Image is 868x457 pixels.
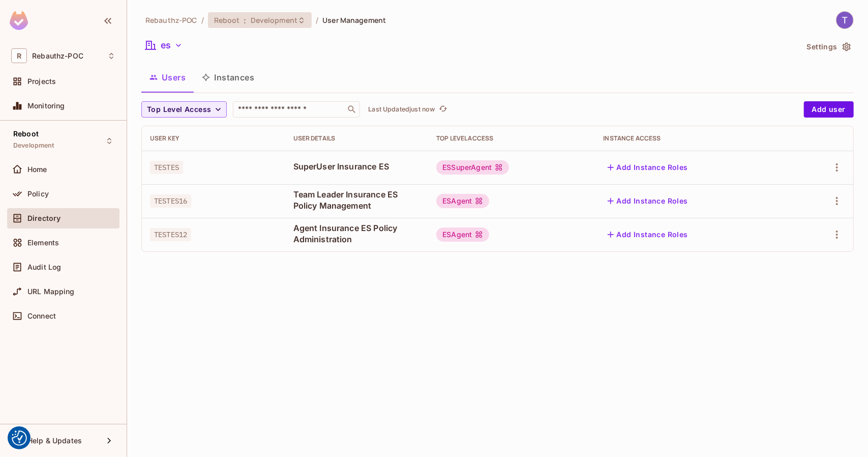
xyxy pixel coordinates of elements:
[13,130,39,138] span: Reboot
[803,39,854,55] button: Settings
[604,193,692,209] button: Add Instance Roles
[11,48,27,63] span: R
[27,437,82,445] span: Help & Updates
[214,15,240,25] span: Reboot
[27,239,59,247] span: Elements
[32,52,83,60] span: Workspace: Rebauthz-POC
[836,12,853,28] img: Tax Tax
[147,103,211,116] span: Top Level Access
[27,214,61,222] span: Directory
[27,263,61,271] span: Audit Log
[436,194,489,208] div: ESAgent
[27,102,65,110] span: Monitoring
[316,15,318,25] li: /
[194,65,262,90] button: Instances
[604,134,784,142] div: Instance Access
[27,77,56,85] span: Projects
[293,134,421,142] div: User Details
[251,15,297,25] span: Development
[439,104,447,115] span: refresh
[436,227,489,242] div: ESAgent
[141,65,194,90] button: Users
[27,288,75,296] span: URL Mapping
[435,103,449,116] span: Click to refresh data
[13,141,54,150] span: Development
[12,431,27,446] button: Consent Preferences
[141,101,227,118] button: Top Level Access
[293,222,421,245] span: Agent Insurance ES Policy Administration
[27,165,47,174] span: Home
[436,134,587,142] div: Top Level Access
[141,37,187,53] button: es
[150,194,191,208] span: TESTES16
[804,101,854,118] button: Add user
[293,161,421,172] span: SuperUser Insurance ES
[27,190,49,198] span: Policy
[437,103,449,116] button: refresh
[368,105,435,113] p: Last Updated just now
[322,15,386,25] span: User Management
[604,159,692,176] button: Add Instance Roles
[12,431,27,446] img: Revisit consent button
[244,16,247,24] span: :
[145,15,197,25] span: the active workspace
[150,134,277,142] div: User Key
[293,189,421,211] span: Team Leader Insurance ES Policy Management
[201,15,204,25] li: /
[150,228,191,241] span: TESTES12
[436,160,509,175] div: ESSuperAgent
[27,312,56,320] span: Connect
[10,11,28,30] img: SReyMgAAAABJRU5ErkJggg==
[150,161,183,174] span: TESTES
[604,226,692,243] button: Add Instance Roles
